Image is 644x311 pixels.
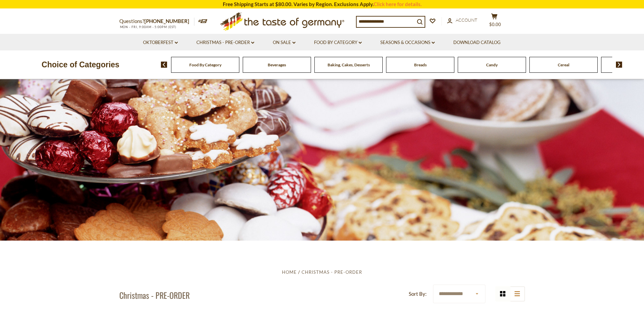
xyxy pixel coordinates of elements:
[196,39,254,46] a: Christmas - PRE-ORDER
[119,17,194,26] p: Questions?
[328,62,370,67] a: Baking, Cakes, Desserts
[161,62,167,68] img: previous arrow
[489,22,501,27] span: $0.00
[409,290,427,298] label: Sort By:
[558,62,569,67] a: Cereal
[144,18,189,24] a: [PHONE_NUMBER]
[273,39,295,46] a: On Sale
[380,39,435,46] a: Seasons & Occasions
[447,17,477,24] a: Account
[119,25,177,29] span: MON - FRI, 9:00AM - 5:00PM (EST)
[414,62,427,67] a: Breads
[484,13,505,30] button: $0.00
[456,17,477,23] span: Account
[453,39,501,46] a: Download Catalog
[616,62,622,68] img: next arrow
[268,62,286,67] a: Beverages
[302,269,362,275] a: Christmas - PRE-ORDER
[282,269,297,275] a: Home
[189,62,221,67] a: Food By Category
[143,39,178,46] a: Oktoberfest
[486,62,498,67] a: Candy
[119,290,190,300] h1: Christmas - PRE-ORDER
[374,1,422,7] a: Click here for details.
[314,39,362,46] a: Food By Category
